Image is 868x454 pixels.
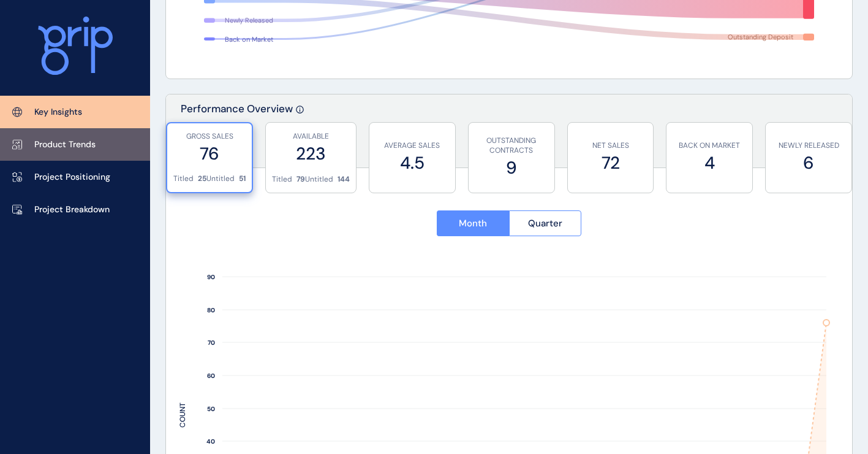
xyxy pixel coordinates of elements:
button: Month [437,210,509,236]
p: Product Trends [34,139,96,151]
span: Quarter [528,217,562,229]
label: 6 [772,151,845,175]
label: 4 [673,151,746,175]
label: 76 [173,142,246,166]
p: Project Breakdown [34,204,110,216]
text: 90 [207,273,215,281]
text: 50 [207,405,215,413]
label: 9 [475,156,548,180]
text: 40 [206,437,215,445]
p: GROSS SALES [173,131,246,142]
span: Month [459,217,487,229]
p: AVAILABLE [272,131,350,142]
p: Performance Overview [181,102,293,167]
label: 223 [272,142,350,166]
label: 4.5 [376,151,449,175]
text: 60 [207,372,215,380]
p: NET SALES [574,140,647,151]
p: 25 [198,174,206,184]
p: 79 [296,174,305,185]
p: Titled [272,174,292,185]
p: AVERAGE SALES [376,140,449,151]
p: Key Insights [34,106,82,118]
text: 70 [208,339,215,347]
p: Untitled [305,174,333,185]
button: Quarter [509,210,582,236]
label: 72 [574,151,647,175]
p: NEWLY RELEASED [772,140,845,151]
p: Titled [173,174,194,184]
text: 80 [207,306,215,314]
p: 144 [338,174,350,185]
p: OUTSTANDING CONTRACTS [475,136,548,156]
p: Untitled [206,174,235,184]
p: BACK ON MARKET [673,140,746,151]
p: 51 [239,174,246,184]
p: Project Positioning [34,171,110,183]
text: COUNT [178,402,187,428]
